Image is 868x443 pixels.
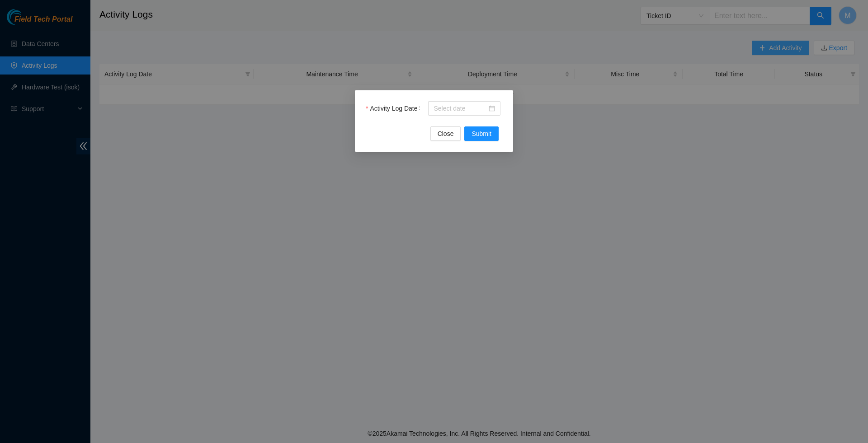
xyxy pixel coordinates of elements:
[464,126,499,141] button: Submit
[434,103,487,113] input: Activity Log Date
[366,101,424,116] label: Activity Log Date
[472,129,491,139] span: Submit
[438,129,454,139] span: Close
[430,126,461,141] button: Close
